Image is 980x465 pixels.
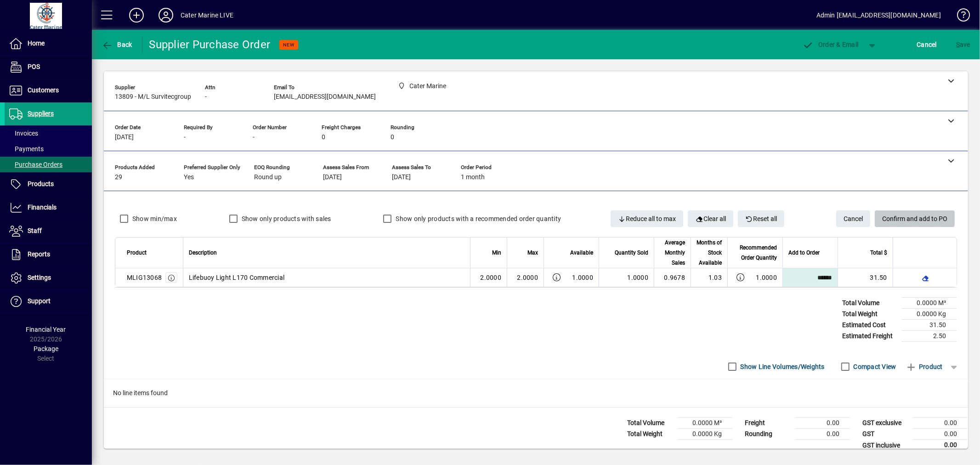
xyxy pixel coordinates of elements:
[756,273,777,282] span: 1.0000
[253,134,255,141] span: -
[917,37,937,52] span: Cancel
[654,268,691,287] td: 0.9678
[5,243,92,266] a: Reports
[660,238,685,268] span: Average Monthly Sales
[788,248,820,258] span: Add to Order
[913,440,968,451] td: 0.00
[492,248,501,258] span: Min
[28,227,42,234] span: Staff
[9,161,62,168] span: Purchase Orders
[913,429,968,440] td: 0.00
[470,268,507,287] td: 2.0000
[122,7,151,23] button: Add
[527,248,538,258] span: Max
[323,174,342,181] span: [DATE]
[691,268,727,287] td: 1.03
[115,174,122,181] span: 29
[5,290,92,313] a: Support
[902,320,957,331] td: 31.50
[5,196,92,219] a: Financials
[28,204,57,211] span: Financials
[183,268,470,287] td: Lifebuoy Light L170 Commercial
[5,157,92,172] a: Purchase Orders
[902,331,957,342] td: 2.50
[678,429,733,440] td: 0.0000 Kg
[5,173,92,196] a: Products
[99,36,135,53] button: Back
[795,429,850,440] td: 0.00
[836,210,870,227] button: Cancel
[572,273,594,282] span: 1.0000
[5,141,92,157] a: Payments
[858,440,913,451] td: GST inclusive
[392,174,411,181] span: [DATE]
[5,32,92,55] a: Home
[803,41,859,48] span: Order & Email
[115,93,191,101] span: 13809 - M/L Survitecgroup
[678,418,733,429] td: 0.0000 M³
[623,418,678,429] td: Total Volume
[956,37,970,52] span: ave
[915,36,940,53] button: Cancel
[28,250,50,258] span: Reports
[184,174,194,181] span: Yes
[5,79,92,102] a: Customers
[189,248,217,258] span: Description
[739,362,825,371] label: Show Line Volumes/Weights
[507,268,544,287] td: 2.0000
[852,362,896,371] label: Compact View
[9,130,38,137] span: Invoices
[240,214,331,223] label: Show only products with sales
[844,211,863,227] span: Cancel
[130,214,177,223] label: Show min/max
[570,248,593,258] span: Available
[875,210,955,227] button: Confirm and add to PO
[149,37,271,52] div: Supplier Purchase Order
[838,331,902,342] td: Estimated Freight
[5,56,92,79] a: POS
[838,320,902,331] td: Estimated Cost
[28,297,51,305] span: Support
[127,248,147,258] span: Product
[34,345,58,352] span: Package
[902,309,957,320] td: 0.0000 Kg
[615,248,648,258] span: Quantity Sold
[901,358,947,375] button: Product
[102,41,132,48] span: Back
[733,243,777,263] span: Recommended Order Quantity
[28,180,54,187] span: Products
[738,210,785,227] button: Reset all
[870,248,887,258] span: Total $
[906,359,943,374] span: Product
[950,2,969,32] a: Knowledge Base
[28,274,51,281] span: Settings
[954,36,973,53] button: Save
[695,211,726,227] span: Clear all
[798,36,863,53] button: Order & Email
[623,429,678,440] td: Total Weight
[740,418,795,429] td: Freight
[902,298,957,309] td: 0.0000 M³
[151,7,181,23] button: Profile
[688,210,733,227] button: Clear all
[618,211,676,227] span: Reduce all to max
[740,429,795,440] td: Rounding
[838,309,902,320] td: Total Weight
[795,418,850,429] td: 0.00
[28,86,59,94] span: Customers
[611,210,684,227] button: Reduce all to max
[127,273,162,282] div: MLIG13068
[697,238,722,268] span: Months of Stock Available
[28,40,45,47] span: Home
[5,125,92,141] a: Invoices
[816,8,941,23] div: Admin [EMAIL_ADDRESS][DOMAIN_NAME]
[394,214,561,223] label: Show only products with a recommended order quantity
[461,174,485,181] span: 1 month
[254,174,282,181] span: Round up
[882,211,947,227] span: Confirm and add to PO
[838,268,893,287] td: 31.50
[391,134,394,141] span: 0
[28,110,54,117] span: Suppliers
[628,274,649,281] span: 1.0000
[5,220,92,243] a: Staff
